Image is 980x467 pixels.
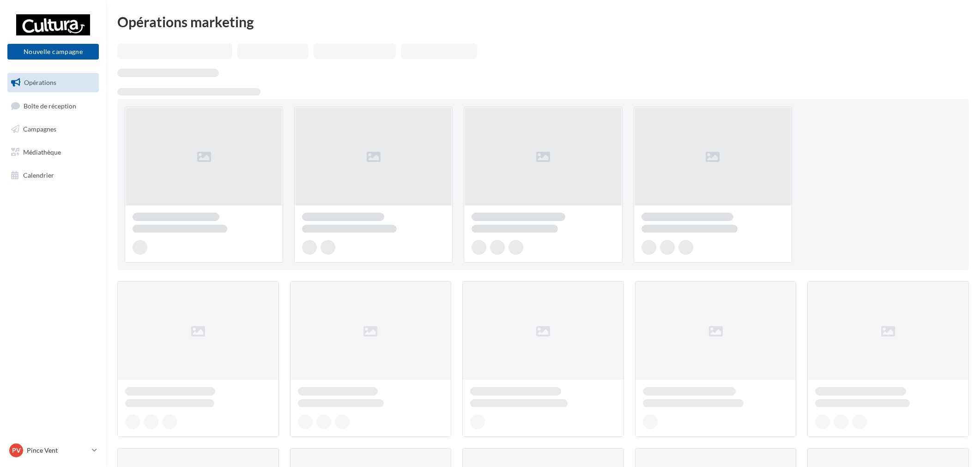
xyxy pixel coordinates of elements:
[23,171,54,179] span: Calendrier
[7,44,99,60] button: Nouvelle campagne
[23,148,61,156] span: Médiathèque
[6,73,101,92] a: Opérations
[6,143,101,162] a: Médiathèque
[24,102,76,109] span: Boîte de réception
[27,446,88,455] p: Pince Vent
[6,96,101,116] a: Boîte de réception
[24,78,56,86] span: Opérations
[12,446,21,455] span: PV
[117,15,969,29] div: Opérations marketing
[6,120,101,139] a: Campagnes
[6,166,101,185] a: Calendrier
[7,442,99,459] a: PV Pince Vent
[23,125,56,133] span: Campagnes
